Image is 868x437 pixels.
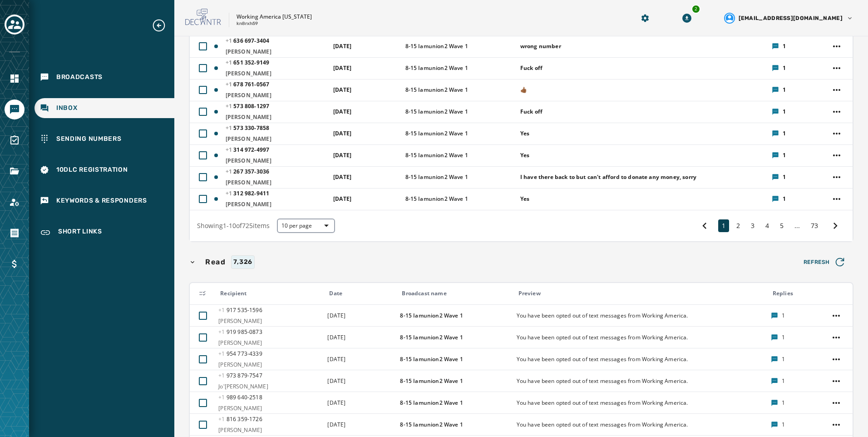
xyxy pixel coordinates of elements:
[520,152,529,159] span: Yes
[333,173,351,181] span: [DATE]
[327,421,345,428] span: [DATE]
[226,146,234,154] span: +1
[226,92,327,99] span: [PERSON_NAME]
[783,195,786,203] span: 1
[773,290,823,297] div: Replies
[405,108,514,115] span: 8-15 Iamunion2 Wave 1
[218,339,321,347] span: [PERSON_NAME]
[226,157,327,164] span: [PERSON_NAME]
[400,421,510,428] span: 8-15 Iamunion2 Wave 1
[35,67,174,87] a: Navigate to Broadcasts
[226,114,327,121] span: [PERSON_NAME]
[237,13,312,20] p: Working America [US_STATE]
[783,152,786,159] span: 1
[189,255,796,269] button: Read7,326
[520,130,529,137] span: Yes
[203,257,227,268] span: Read
[5,161,25,181] a: Navigate to Files
[333,86,351,94] span: [DATE]
[329,290,394,297] div: Date
[226,189,269,197] span: 312 982 - 9411
[218,328,262,336] span: 919 985 - 0873
[218,415,262,423] span: 816 359 - 1726
[226,59,234,66] span: +1
[226,168,234,175] span: +1
[327,399,345,407] span: [DATE]
[333,42,351,50] span: [DATE]
[226,70,327,77] span: [PERSON_NAME]
[58,227,102,238] span: Short Links
[400,334,510,341] span: 8-15 Iamunion2 Wave 1
[400,377,510,385] span: 8-15 Iamunion2 Wave 1
[277,218,335,233] button: 10 per page
[518,290,765,297] div: Preview
[5,99,25,119] a: Navigate to Messaging
[783,43,786,50] span: 1
[56,104,78,113] span: Inbox
[762,219,773,232] button: 4
[218,415,227,423] span: +1
[783,174,786,181] span: 1
[520,65,542,72] span: Fuck off
[333,195,351,203] span: [DATE]
[327,377,345,385] span: [DATE]
[226,37,269,45] span: 636 697 - 3404
[405,152,514,159] span: 8-15 Iamunion2 Wave 1
[720,9,857,27] button: User settings
[226,37,234,45] span: +1
[218,350,227,358] span: +1
[333,129,351,137] span: [DATE]
[197,221,270,230] span: Showing 1 - 10 of 725 items
[226,146,269,154] span: 314 972 - 4997
[405,86,514,94] span: 8-15 Iamunion2 Wave 1
[804,256,846,268] span: Refresh
[517,421,688,428] span: You have been opted out of text messages from Working America.
[776,219,787,232] button: 5
[5,15,25,35] button: Toggle account select drawer
[517,377,688,385] span: You have been opted out of text messages from Working America.
[226,189,234,197] span: +1
[782,399,785,407] span: 1
[733,219,744,232] button: 2
[333,108,351,115] span: [DATE]
[520,43,561,50] span: wrong number
[327,312,345,319] span: [DATE]
[517,312,688,319] span: You have been opted out of text messages from Working America.
[718,219,729,232] button: 1
[218,328,227,336] span: +1
[56,134,122,144] span: Sending Numbers
[791,221,804,230] span: ...
[218,393,262,401] span: 989 640 - 2518
[35,98,174,118] a: Navigate to Inbox
[237,20,258,27] p: kn8rxh59
[56,196,147,205] span: Keywords & Responders
[333,151,351,159] span: [DATE]
[783,65,786,72] span: 1
[226,102,269,110] span: 573 808 - 1297
[783,108,786,115] span: 1
[405,130,514,137] span: 8-15 Iamunion2 Wave 1
[281,222,330,229] span: 10 per page
[517,356,688,363] span: You have been opted out of text messages from Working America.
[5,130,25,150] a: Navigate to Surveys
[782,377,785,385] span: 1
[327,355,345,363] span: [DATE]
[679,10,695,26] button: Download Menu
[218,306,262,314] span: 917 535 - 1596
[327,333,345,341] span: [DATE]
[226,80,269,88] span: 678 761 - 0567
[35,222,174,243] a: Navigate to Short Links
[782,312,785,319] span: 1
[35,129,174,149] a: Navigate to Sending Numbers
[5,69,25,89] a: Navigate to Home
[520,174,696,181] span: I have there back to but can't afford to donate any money, sorry
[520,86,527,94] span: 👍🏾
[5,254,25,274] a: Navigate to Billing
[152,18,173,33] button: Expand sub nav menu
[405,43,514,50] span: 8-15 Iamunion2 Wave 1
[691,5,700,14] div: 2
[807,219,822,232] button: 73
[218,306,227,314] span: +1
[783,130,786,137] span: 1
[5,223,25,243] a: Navigate to Orders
